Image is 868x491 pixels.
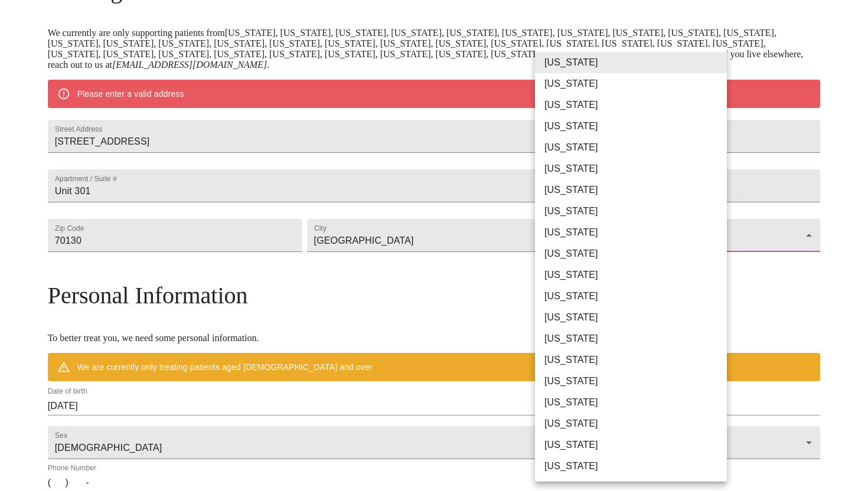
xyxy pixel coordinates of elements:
li: [US_STATE] [535,94,727,116]
li: [US_STATE] [535,264,727,286]
li: [US_STATE] [535,456,727,477]
li: [US_STATE] [535,328,727,349]
li: [US_STATE] [535,243,727,264]
li: [US_STATE] [535,434,727,456]
li: [US_STATE] [535,222,727,243]
li: [US_STATE] [535,158,727,179]
li: [US_STATE] [535,307,727,328]
li: [US_STATE] [535,349,727,371]
li: [US_STATE] [535,116,727,137]
li: [US_STATE] [535,73,727,94]
li: [US_STATE] [535,371,727,392]
li: [US_STATE] [535,201,727,222]
li: [US_STATE] [535,137,727,158]
li: [US_STATE] [535,392,727,413]
li: [US_STATE] [535,413,727,434]
li: [US_STATE] [535,179,727,201]
li: [US_STATE] [535,286,727,307]
li: [US_STATE] [535,52,727,73]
